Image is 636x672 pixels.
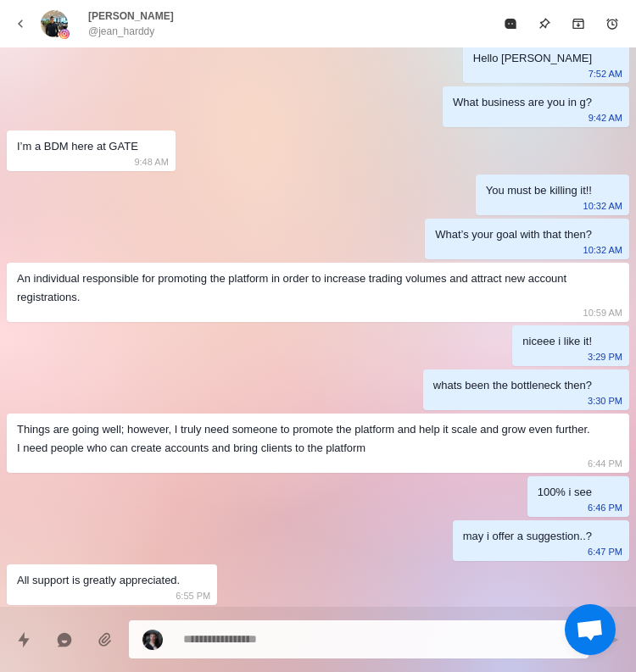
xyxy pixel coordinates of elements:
[583,303,622,322] p: 10:59 AM
[588,454,622,473] p: 6:44 PM
[588,542,622,561] p: 6:47 PM
[486,181,592,200] div: You must be killing it!!
[7,10,34,37] button: back
[88,24,154,39] p: @jean_harddy
[561,7,595,41] button: Archive
[17,420,592,458] div: Things are going well; however, I truly need someone to promote the platform and help it scale an...
[41,10,68,37] img: picture
[527,7,561,41] button: Pin
[7,623,41,657] button: Quick replies
[494,7,527,41] button: Mark as read
[583,241,622,259] p: 10:32 AM
[17,137,138,156] div: I’m a BDM here at GATE
[588,347,622,366] p: 3:29 PM
[47,623,81,657] button: Reply with AI
[88,623,122,657] button: Add media
[565,604,616,655] div: Open chat
[595,7,629,41] button: Add reminder
[17,571,180,590] div: All support is greatly appreciated.
[134,153,168,171] p: 9:48 AM
[142,630,163,650] img: picture
[433,376,592,395] div: whats been the bottleneck then?
[522,332,592,351] div: niceee i like it!
[453,93,592,112] div: What business are you in g?
[589,64,622,83] p: 7:52 AM
[463,527,592,546] div: may i offer a suggestion..?
[588,498,622,517] p: 6:46 PM
[88,8,174,24] p: [PERSON_NAME]
[176,586,210,605] p: 6:55 PM
[538,483,592,502] div: 100% i see
[17,269,592,307] div: An individual responsible for promoting the platform in order to increase trading volumes and att...
[588,392,622,410] p: 3:30 PM
[583,197,622,215] p: 10:32 AM
[589,108,622,127] p: 9:42 AM
[59,29,70,39] img: picture
[435,225,592,244] div: What’s your goal with that then?
[473,49,592,68] div: Hello [PERSON_NAME]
